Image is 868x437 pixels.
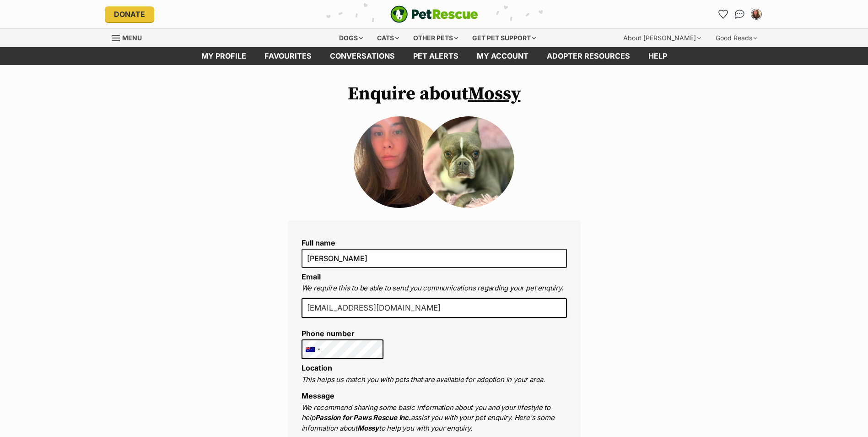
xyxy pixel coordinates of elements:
[709,29,764,47] div: Good Reads
[192,47,255,65] a: My profile
[735,10,744,19] img: chat-41dd97257d64d25036548639549fe6c8038ab92f7586957e7f3b1b290dea8141.svg
[302,272,321,281] label: Email
[716,7,731,22] a: Favourites
[468,82,521,105] a: Mossy
[752,10,761,19] img: Tanya Kochetova profile pic
[302,363,332,372] label: Location
[321,47,404,65] a: conversations
[354,116,445,208] img: gjzam380yxip61jgolii.jpg
[302,340,323,359] div: Australia: +61
[617,29,707,47] div: About [PERSON_NAME]
[538,47,639,65] a: Adopter resources
[466,29,542,47] div: Get pet support
[371,29,405,47] div: Cats
[390,5,478,23] a: PetRescue
[357,424,379,432] strong: Mossy
[302,239,567,247] label: Full name
[112,29,148,45] a: Menu
[302,249,567,268] input: E.g. Jimmy Chew
[733,7,747,22] a: Conversations
[407,29,464,47] div: Other pets
[302,403,567,434] p: We recommend sharing some basic information about you and your lifestyle to help assist you with ...
[122,34,142,42] span: Menu
[105,6,154,22] a: Donate
[749,7,764,22] button: My account
[302,375,567,385] p: This helps us match you with pets that are available for adoption in your area.
[390,5,478,23] img: logo-e224e6f780fb5917bec1dbf3a21bbac754714ae5b6737aabdf751b685950b380.svg
[302,329,384,338] label: Phone number
[404,47,468,65] a: Pet alerts
[639,47,676,65] a: Help
[716,7,764,22] ul: Account quick links
[468,47,538,65] a: My account
[288,83,581,104] h1: Enquire about
[315,413,411,422] strong: Passion for Paws Rescue Inc.
[302,283,567,294] p: We require this to be able to send you communications regarding your pet enquiry.
[255,47,321,65] a: Favourites
[423,116,514,208] img: Mossy
[302,391,334,400] label: Message
[333,29,369,47] div: Dogs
